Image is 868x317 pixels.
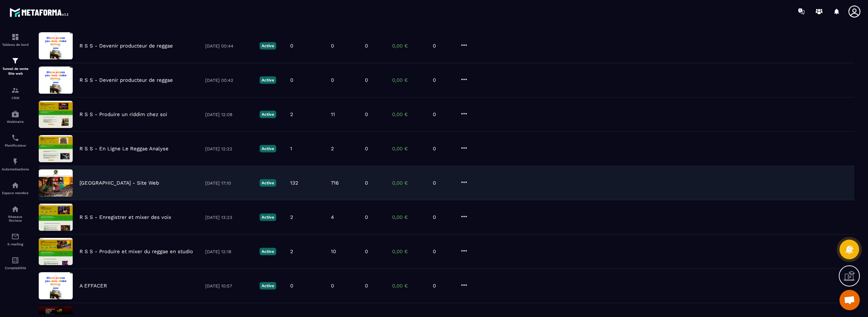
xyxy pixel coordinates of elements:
p: [DATE] 10:57 [205,283,253,288]
p: 0 [365,180,368,186]
p: 0,00 € [392,248,426,255]
img: scheduler [11,134,19,142]
p: 2 [331,146,334,152]
img: image [39,169,73,197]
p: [DATE] 13:23 [205,215,253,220]
p: E-mailing [2,242,29,246]
p: Webinaire [2,120,29,124]
p: Active [260,213,276,221]
p: 0 [433,43,453,49]
p: Active [260,76,276,84]
p: 0 [365,283,368,289]
p: [DATE] 12:18 [205,249,253,254]
a: automationsautomationsWebinaire [2,105,29,129]
p: 10 [331,248,336,255]
p: Planificateur [2,144,29,147]
p: 0 [365,214,368,220]
img: image [39,67,73,94]
p: Active [260,111,276,118]
p: 0 [433,180,453,186]
a: emailemailE-mailing [2,227,29,251]
img: image [39,238,73,265]
p: 0,00 € [392,77,426,83]
img: image [39,101,73,128]
img: image [39,272,73,299]
img: automations [11,110,19,118]
p: 0,00 € [392,43,426,49]
img: image [39,32,73,59]
img: automations [11,181,19,189]
img: accountant [11,256,19,264]
p: 0 [365,111,368,117]
p: 4 [331,214,334,220]
p: [DATE] 17:10 [205,181,253,186]
img: image [39,204,73,231]
p: 0 [290,283,293,289]
img: logo [10,6,71,19]
p: R S S - Produire et mixer du reggae en studio [79,248,193,255]
p: 2 [290,248,293,255]
img: email [11,232,19,241]
p: 0 [433,283,453,289]
p: 2 [290,214,293,220]
p: 132 [290,180,298,186]
a: formationformationCRM [2,81,29,105]
p: 0,00 € [392,283,426,289]
img: formation [11,86,19,94]
p: Espace membre [2,191,29,195]
p: 0 [331,283,334,289]
p: Comptabilité [2,266,29,270]
p: [DATE] 12:08 [205,112,253,117]
p: 0 [433,146,453,152]
img: formation [11,33,19,41]
p: Tableau de bord [2,43,29,46]
p: 0 [290,77,293,83]
img: automations [11,157,19,166]
p: Active [260,145,276,152]
p: 0 [290,43,293,49]
p: [GEOGRAPHIC_DATA] - Site Web [79,180,159,186]
p: 1 [290,146,292,152]
p: R S S - Enregistrer et mixer des voix [79,214,171,220]
p: 0,00 € [392,214,426,220]
p: Automatisations [2,167,29,171]
a: automationsautomationsEspace membre [2,176,29,200]
a: automationsautomationsAutomatisations [2,152,29,176]
a: formationformationTunnel de vente Site web [2,52,29,81]
p: 0,00 € [392,146,426,152]
p: 11 [331,111,335,117]
p: 0,00 € [392,180,426,186]
p: 0 [365,43,368,49]
img: formation [11,57,19,65]
p: R S S - En Ligne Le Reggae Analyse [79,146,169,152]
img: social-network [11,205,19,213]
p: Réseaux Sociaux [2,215,29,222]
p: [DATE] 00:42 [205,78,253,83]
div: Ouvrir le chat [839,290,860,310]
p: A EFFACER [79,283,107,289]
p: 0 [365,248,368,255]
p: 0 [331,77,334,83]
a: accountantaccountantComptabilité [2,251,29,275]
p: 0 [365,146,368,152]
p: 716 [331,180,339,186]
p: R S S - Devenir producteur de reggae [79,77,173,83]
p: 0 [433,77,453,83]
p: 0 [365,77,368,83]
p: [DATE] 12:22 [205,146,253,151]
p: 2 [290,111,293,117]
p: 0 [331,43,334,49]
a: formationformationTableau de bord [2,28,29,52]
a: schedulerschedulerPlanificateur [2,129,29,152]
p: Active [260,42,276,50]
p: [DATE] 00:44 [205,43,253,49]
p: 0,00 € [392,111,426,117]
p: Tunnel de vente Site web [2,67,29,76]
a: social-networksocial-networkRéseaux Sociaux [2,200,29,227]
p: 0 [433,111,453,117]
p: 0 [433,214,453,220]
p: Active [260,282,276,290]
p: CRM [2,96,29,100]
p: Active [260,248,276,255]
p: R S S - Devenir producteur de reggae [79,43,173,49]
